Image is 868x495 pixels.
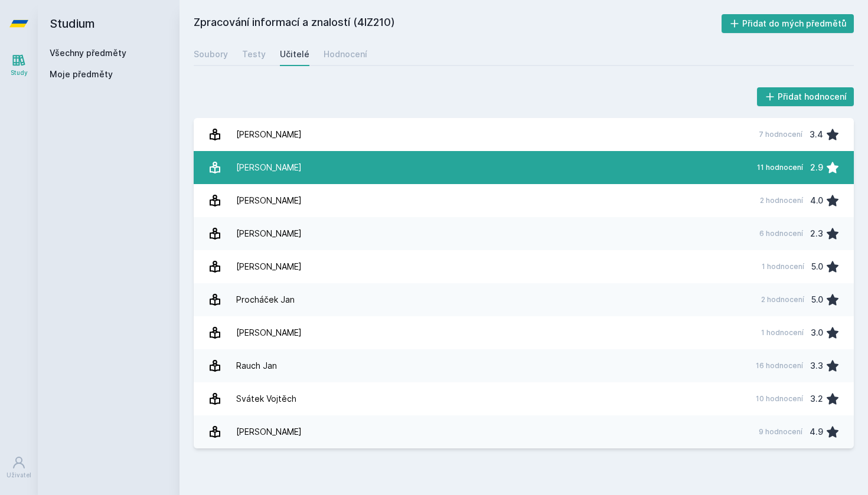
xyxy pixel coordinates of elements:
div: [PERSON_NAME] [236,420,302,444]
div: 2.3 [810,222,823,245]
div: [PERSON_NAME] [236,222,302,245]
div: 1 hodnocení [761,328,804,337]
a: [PERSON_NAME] 1 hodnocení 3.0 [194,316,854,349]
div: [PERSON_NAME] [236,255,302,278]
div: [PERSON_NAME] [236,321,302,345]
a: Testy [242,42,266,66]
div: 7 hodnocení [759,130,802,139]
div: Uživatel [6,471,31,480]
div: 11 hodnocení [757,163,803,172]
div: 3.0 [811,321,823,345]
div: 3.3 [810,354,823,378]
button: Přidat hodnocení [757,87,854,106]
div: 2 hodnocení [761,295,804,304]
a: [PERSON_NAME] 6 hodnocení 2.3 [194,217,854,250]
div: Soubory [194,48,228,60]
a: Procháček Jan 2 hodnocení 5.0 [194,283,854,316]
a: Všechny předměty [50,48,126,58]
a: [PERSON_NAME] 9 hodnocení 4.9 [194,415,854,448]
span: Moje předměty [50,68,113,80]
div: 3.2 [810,387,823,411]
div: 9 hodnocení [759,427,802,437]
a: Rauch Jan 16 hodnocení 3.3 [194,349,854,382]
div: [PERSON_NAME] [236,189,302,212]
div: 1 hodnocení [762,262,804,271]
div: Učitelé [280,48,309,60]
div: [PERSON_NAME] [236,123,302,146]
a: [PERSON_NAME] 1 hodnocení 5.0 [194,250,854,283]
a: [PERSON_NAME] 7 hodnocení 3.4 [194,118,854,151]
div: Rauch Jan [236,354,277,378]
div: Hodnocení [324,48,367,60]
a: [PERSON_NAME] 2 hodnocení 4.0 [194,184,854,217]
div: Testy [242,48,266,60]
div: 5.0 [811,288,823,312]
a: Study [2,47,35,83]
div: Study [11,68,28,77]
a: Soubory [194,42,228,66]
div: 2.9 [810,156,823,179]
div: 10 hodnocení [756,394,803,404]
a: Učitelé [280,42,309,66]
div: Svátek Vojtěch [236,387,296,411]
a: Svátek Vojtěch 10 hodnocení 3.2 [194,382,854,415]
a: Uživatel [2,450,35,486]
a: Hodnocení [324,42,367,66]
div: [PERSON_NAME] [236,156,302,179]
h2: Zpracování informací a znalostí (4IZ210) [194,14,722,33]
button: Přidat do mých předmětů [722,14,854,33]
div: 6 hodnocení [759,229,803,238]
div: Procháček Jan [236,288,295,312]
a: [PERSON_NAME] 11 hodnocení 2.9 [194,151,854,184]
div: 16 hodnocení [756,361,803,371]
div: 4.9 [810,420,823,444]
div: 5.0 [811,255,823,278]
div: 4.0 [810,189,823,212]
div: 2 hodnocení [760,196,803,205]
div: 3.4 [810,123,823,146]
